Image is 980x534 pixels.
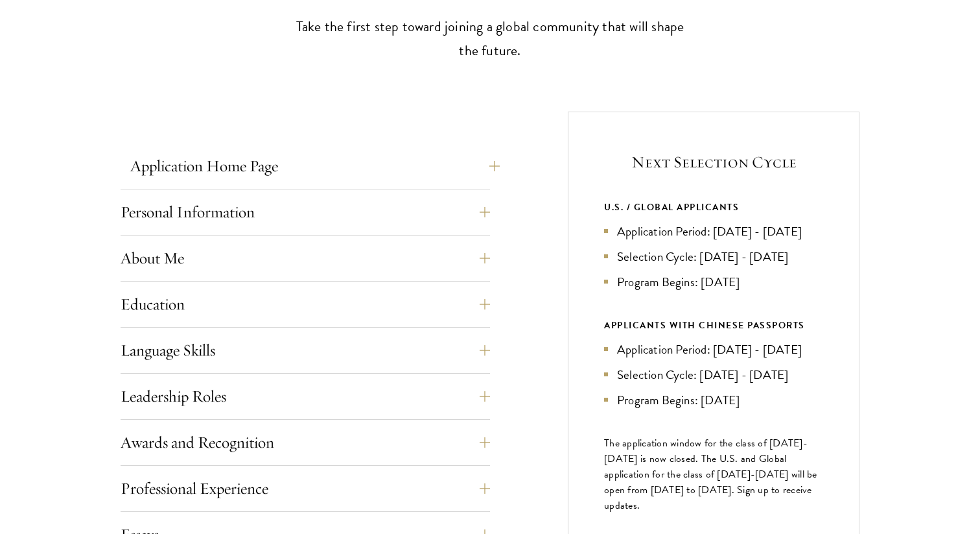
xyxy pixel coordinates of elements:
[121,381,490,412] button: Leadership Roles
[604,317,823,334] div: APPLICANTS WITH CHINESE PASSPORTS
[604,435,817,513] span: The application window for the class of [DATE]-[DATE] is now closed. The U.S. and Global applicat...
[604,365,823,384] li: Selection Cycle: [DATE] - [DATE]
[121,427,490,458] button: Awards and Recognition
[121,289,490,320] button: Education
[604,391,823,409] li: Program Begins: [DATE]
[604,340,823,359] li: Application Period: [DATE] - [DATE]
[121,473,490,504] button: Professional Experience
[604,199,823,215] div: U.S. / GLOBAL APPLICANTS
[604,247,823,266] li: Selection Cycle: [DATE] - [DATE]
[604,273,823,291] li: Program Begins: [DATE]
[604,222,823,241] li: Application Period: [DATE] - [DATE]
[604,151,823,173] h5: Next Selection Cycle
[121,243,490,274] button: About Me
[121,197,490,228] button: Personal Information
[130,151,500,182] button: Application Home Page
[289,15,691,63] p: Take the first step toward joining a global community that will shape the future.
[121,335,490,366] button: Language Skills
